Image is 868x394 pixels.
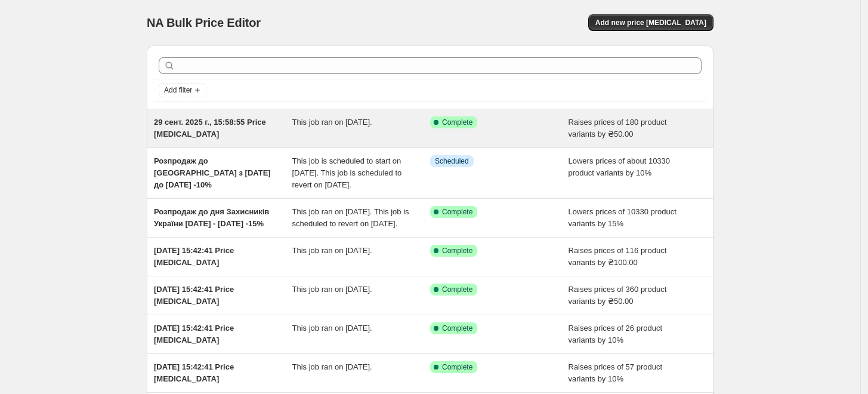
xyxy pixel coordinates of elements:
[292,246,372,255] span: This job ran on [DATE].
[569,285,667,306] span: Raises prices of 360 product variants by ₴50.00
[435,156,469,166] span: Scheduled
[292,118,372,127] span: This job ran on [DATE].
[442,324,472,333] span: Complete
[569,156,671,177] span: Lowers prices of about 10330 product variants by 10%
[154,246,234,267] span: [DATE] 15:42:41 Price [MEDICAL_DATA]
[292,285,372,294] span: This job ran on [DATE].
[292,362,372,371] span: This job ran on [DATE].
[442,207,472,217] span: Complete
[147,16,261,29] span: NA Bulk Price Editor
[588,14,713,31] button: Add new price [MEDICAL_DATA]
[442,118,472,127] span: Complete
[154,362,234,383] span: [DATE] 15:42:41 Price [MEDICAL_DATA]
[292,156,402,189] span: This job is scheduled to start on [DATE]. This job is scheduled to revert on [DATE].
[569,362,663,383] span: Raises prices of 57 product variants by 10%
[154,285,234,306] span: [DATE] 15:42:41 Price [MEDICAL_DATA]
[292,324,372,333] span: This job ran on [DATE].
[569,207,677,228] span: Lowers prices of 10330 product variants by 15%
[154,156,271,189] span: Розпродаж до [GEOGRAPHIC_DATA] з [DATE] до [DATE] -10%
[154,118,266,138] span: 29 сент. 2025 г., 15:58:55 Price [MEDICAL_DATA]
[569,118,667,138] span: Raises prices of 180 product variants by ₴50.00
[569,324,663,344] span: Raises prices of 26 product variants by 10%
[292,207,409,228] span: This job ran on [DATE]. This job is scheduled to revert on [DATE].
[442,285,472,294] span: Complete
[159,83,206,97] button: Add filter
[154,324,234,344] span: [DATE] 15:42:41 Price [MEDICAL_DATA]
[442,362,472,372] span: Complete
[442,246,472,256] span: Complete
[154,207,269,228] span: Розпродаж до дня Захисників України [DATE] - [DATE] -15%
[595,18,706,27] span: Add new price [MEDICAL_DATA]
[569,246,667,267] span: Raises prices of 116 product variants by ₴100.00
[164,85,192,95] span: Add filter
